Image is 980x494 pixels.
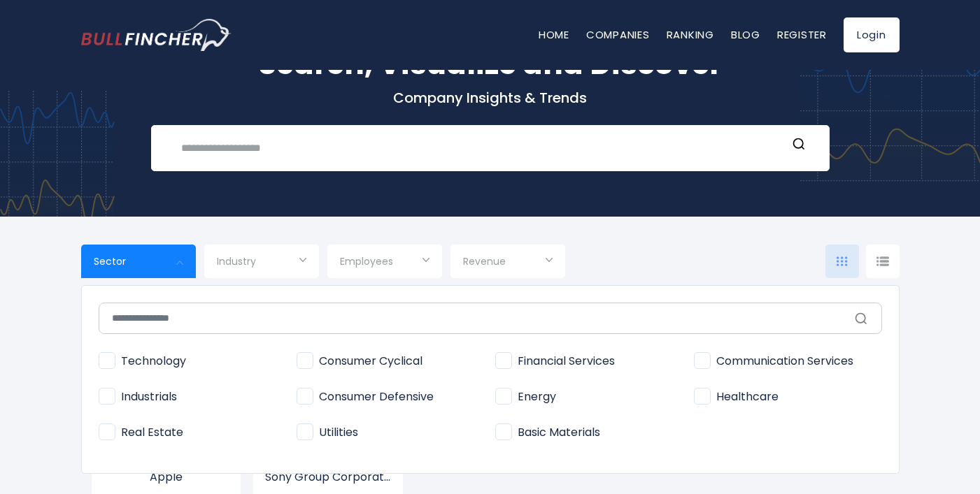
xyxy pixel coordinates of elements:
[340,255,393,268] span: Employees
[81,19,232,51] img: bullfincher logo
[539,27,569,42] a: Home
[586,27,650,42] a: Companies
[495,390,556,405] span: Energy
[94,255,126,268] span: Sector
[99,354,186,369] span: Technology
[694,390,779,405] span: Healthcare
[99,426,183,440] span: Real Estate
[297,426,358,440] span: Utilities
[217,255,256,268] span: Industry
[844,17,900,52] a: Login
[694,354,853,369] span: Communication Services
[731,27,760,42] a: Blog
[297,354,422,369] span: Consumer Cyclical
[495,426,600,440] span: Basic Materials
[777,27,827,42] a: Register
[463,255,506,268] span: Revenue
[81,19,232,51] a: Go to homepage
[297,390,434,405] span: Consumer Defensive
[790,137,808,155] button: Search
[495,354,615,369] span: Financial Services
[99,390,177,405] span: Industrials
[667,27,714,42] a: Ranking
